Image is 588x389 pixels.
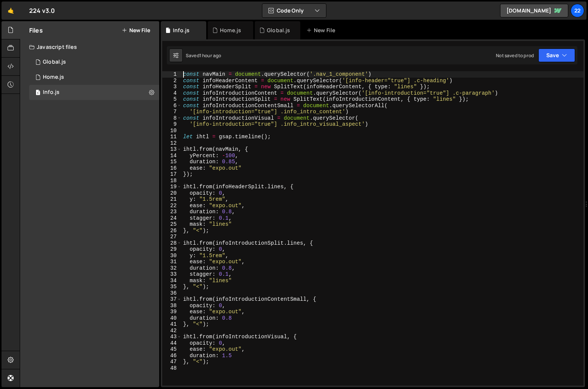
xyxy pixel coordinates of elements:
[162,215,182,222] div: 24
[29,85,159,100] div: 16437/44939.js
[162,96,182,103] div: 5
[20,39,159,55] div: Javascript files
[162,346,182,353] div: 45
[162,221,182,228] div: 25
[162,115,182,122] div: 8
[186,52,221,59] div: Saved
[267,27,290,34] div: Global.js
[538,48,575,62] button: Save
[162,234,182,240] div: 27
[162,203,182,209] div: 22
[199,52,221,59] div: 1 hour ago
[162,171,182,178] div: 17
[162,334,182,340] div: 43
[2,2,20,20] a: 🤙
[162,78,182,84] div: 2
[36,90,40,96] span: 1
[162,240,182,247] div: 28
[162,309,182,315] div: 39
[162,290,182,297] div: 36
[162,359,182,365] div: 47
[29,55,159,70] div: 16437/44524.js
[162,340,182,347] div: 44
[162,140,182,147] div: 12
[162,284,182,290] div: 35
[162,246,182,253] div: 29
[162,321,182,328] div: 41
[162,353,182,359] div: 46
[162,90,182,97] div: 4
[29,6,55,15] div: 224 v3.0
[29,70,159,85] div: 16437/44814.js
[162,303,182,309] div: 38
[162,365,182,372] div: 48
[496,52,534,59] div: Not saved to prod
[162,315,182,322] div: 40
[306,27,338,34] div: New File
[162,278,182,284] div: 34
[29,26,43,34] h2: Files
[162,159,182,165] div: 15
[162,165,182,172] div: 16
[162,103,182,109] div: 6
[162,259,182,265] div: 31
[162,121,182,128] div: 9
[162,153,182,159] div: 14
[162,84,182,90] div: 3
[262,4,326,17] button: Code Only
[162,328,182,334] div: 42
[162,296,182,303] div: 37
[162,109,182,115] div: 7
[571,4,584,17] a: 22
[220,27,241,34] div: Home.js
[162,134,182,140] div: 11
[43,59,66,66] div: Global.js
[173,27,190,34] div: Info.js
[162,228,182,234] div: 26
[162,265,182,272] div: 32
[162,209,182,215] div: 23
[162,184,182,190] div: 19
[500,4,568,17] a: [DOMAIN_NAME]
[162,146,182,153] div: 13
[43,89,60,96] div: Info.js
[162,190,182,197] div: 20
[162,178,182,184] div: 18
[162,196,182,203] div: 21
[43,74,64,81] div: Home.js
[162,253,182,259] div: 30
[162,71,182,78] div: 1
[162,128,182,134] div: 10
[122,27,150,33] button: New File
[162,271,182,278] div: 33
